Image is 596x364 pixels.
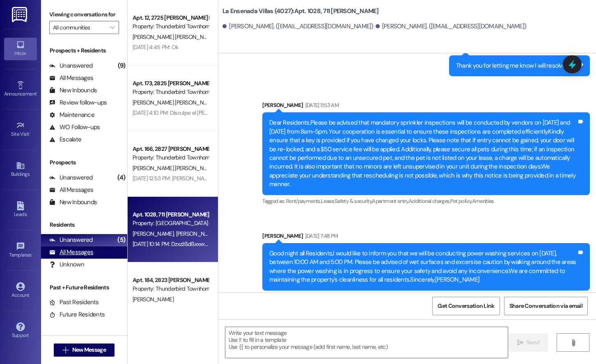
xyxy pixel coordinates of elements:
[49,310,105,319] div: Future Residents
[262,232,590,243] div: [PERSON_NAME]
[49,260,84,269] div: Unknown
[456,61,577,70] div: Thank you for letting me know I will resolve this
[12,7,29,22] img: ResiDesk Logo
[37,90,38,96] span: •
[4,199,37,221] a: Leads
[472,198,494,205] span: Amenities
[504,297,588,315] button: Share Conversation via email
[262,195,590,207] div: Tagged as:
[262,101,590,112] div: [PERSON_NAME]
[62,347,69,353] i: 
[41,283,127,292] div: Past + Future Residents
[4,159,37,181] a: Buildings
[527,338,539,347] span: Send
[438,302,494,310] span: Get Conversation Link
[41,158,127,167] div: Prospects
[570,339,576,346] i: 
[30,130,31,136] span: •
[133,33,216,41] span: [PERSON_NAME] [PERSON_NAME]
[335,198,372,205] span: Safety & security ,
[409,198,450,205] span: Additional charges ,
[133,164,218,172] span: [PERSON_NAME] [PERSON_NAME]
[133,153,209,162] div: Property: Thunderbird Townhomes (4001)
[133,79,209,88] div: Apt. 173, 2825 [PERSON_NAME]
[49,86,97,95] div: New Inbounds
[133,296,174,303] span: [PERSON_NAME]
[54,344,115,357] button: New Message
[49,123,100,132] div: WO Follow-ups
[222,22,374,31] div: [PERSON_NAME]. ([EMAIL_ADDRESS][DOMAIN_NAME])
[49,61,93,70] div: Unanswered
[133,22,209,31] div: Property: Thunderbird Townhomes (4001)
[32,251,33,257] span: •
[41,221,127,229] div: Residents
[115,171,127,184] div: (4)
[133,210,209,219] div: Apt. 1028, 711 [PERSON_NAME]
[53,21,106,34] input: All communities
[133,109,473,116] div: [DATE] 4:10 PM: Disculpe el [PERSON_NAME] acondicionado no está enfriando me lo puede checar maña...
[133,88,209,96] div: Property: Thunderbird Townhomes (4001)
[517,339,523,346] i: 
[133,145,209,153] div: Apt. 166, 2827 [PERSON_NAME]
[133,276,209,284] div: Apt. 184, 2823 [PERSON_NAME]
[450,198,472,205] span: Pet policy ,
[269,118,577,189] div: Dear Residents,Please be advised that mandatory sprinkler inspections will be conducted by vendor...
[49,173,93,182] div: Unanswered
[133,230,176,237] span: [PERSON_NAME]
[133,306,221,313] div: [DATE] 3:33 PM: [PERSON_NAME]! 😊
[49,198,97,207] div: New Inbounds
[372,198,409,205] span: Apartment entry ,
[49,248,93,257] div: All Messages
[176,230,217,237] span: [PERSON_NAME]
[262,291,590,303] div: Tagged as:
[49,236,93,244] div: Unanswered
[133,219,209,227] div: Property: [GEOGRAPHIC_DATA] (4027)
[286,198,321,205] span: Rent/payments ,
[133,175,452,182] div: [DATE] 12:53 PM: [PERSON_NAME]. Muchisimas gracias. Ya gestionamos la instalacion para este proxi...
[49,98,107,107] div: Review follow-ups
[49,8,119,21] label: Viewing conversations for
[116,59,127,72] div: (9)
[4,38,37,60] a: Inbox
[133,99,216,106] span: [PERSON_NAME] [PERSON_NAME]
[303,232,338,240] div: [DATE] 7:48 PM
[49,298,99,307] div: Past Residents
[321,198,335,205] span: Lease ,
[4,320,37,342] a: Support
[110,24,115,31] i: 
[115,234,127,246] div: (5)
[133,14,209,22] div: Apt. 12, 2725 [PERSON_NAME] B
[133,240,223,248] div: [DATE] 10:14 PM: Dzxzźßdßxxxxßxzßdd
[72,346,106,354] span: New Message
[4,239,37,262] a: Templates •
[509,333,548,352] button: Send
[4,280,37,302] a: Account
[376,22,527,31] div: [PERSON_NAME]. ([EMAIL_ADDRESS][DOMAIN_NAME])
[133,43,178,51] div: [DATE] 4:45 PM: Ok
[49,74,93,82] div: All Messages
[4,118,37,141] a: Site Visit •
[49,111,94,119] div: Maintenance
[269,249,577,284] div: Good night all Residents,I would like to inform you that we will be conducting power washing serv...
[432,297,500,315] button: Get Conversation Link
[222,7,379,16] b: La Ensenada Villas (4027): Apt. 1028, 711 [PERSON_NAME]
[49,186,93,194] div: All Messages
[509,302,582,310] span: Share Conversation via email
[133,284,209,293] div: Property: Thunderbird Townhomes (4001)
[303,101,339,109] div: [DATE] 11:53 AM
[41,46,127,55] div: Prospects + Residents
[49,135,81,144] div: Escalate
